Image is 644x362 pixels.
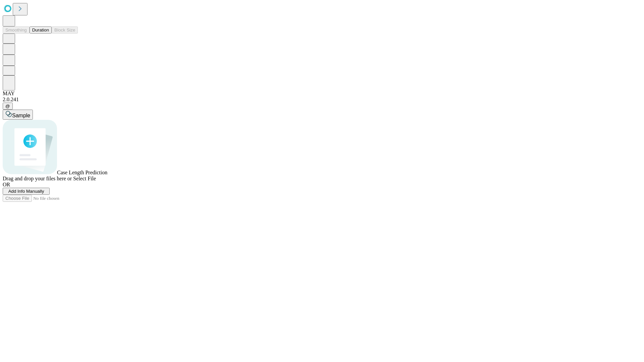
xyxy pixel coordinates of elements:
[8,189,44,194] span: Add Info Manually
[3,103,13,110] button: @
[12,113,30,118] span: Sample
[3,188,50,195] button: Add Info Manually
[5,104,10,109] span: @
[52,26,78,34] button: Block Size
[3,97,641,103] div: 2.0.241
[3,176,72,181] span: Drag and drop your files here or
[3,26,30,34] button: Smoothing
[57,170,107,175] span: Case Length Prediction
[3,182,10,187] span: OR
[30,26,52,34] button: Duration
[3,110,33,120] button: Sample
[73,176,96,181] span: Select File
[3,90,641,97] div: MAY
